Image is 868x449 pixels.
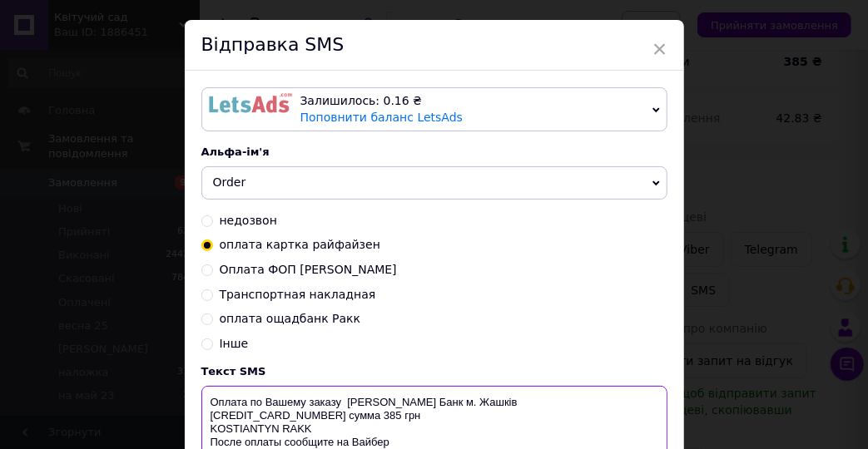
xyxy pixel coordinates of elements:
span: недозвон [220,214,277,227]
span: оплата картка райфайзен [220,238,380,251]
div: Залишилось: 0.16 ₴ [300,93,646,110]
span: Оплата ФОП [PERSON_NAME] [220,263,397,276]
a: Поповнити баланс LetsAds [300,111,464,124]
span: × [652,35,667,63]
span: оплата ощадбанк Ракк [220,312,361,325]
span: Order [213,175,246,189]
span: Транспортная накладная [220,288,376,301]
span: Альфа-ім'я [201,146,270,158]
span: Інше [220,337,249,350]
div: Відправка SMS [185,20,684,71]
div: Текст SMS [201,365,667,377]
